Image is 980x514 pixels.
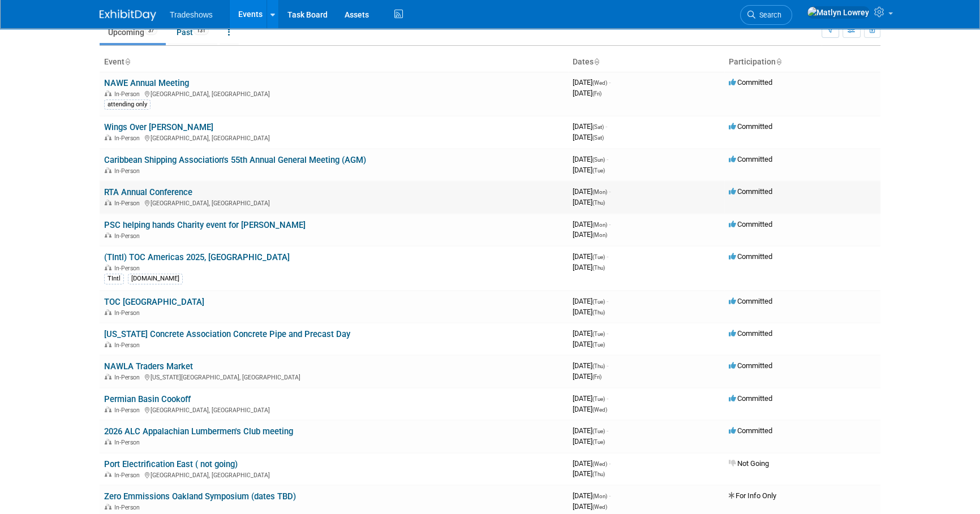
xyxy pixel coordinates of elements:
span: Committed [729,220,772,228]
span: [DATE] [573,230,607,239]
span: Committed [729,252,772,261]
span: Committed [729,155,772,163]
span: (Tue) [592,331,605,337]
span: [DATE] [573,263,605,271]
span: (Wed) [592,80,607,86]
a: RTA Annual Conference [104,187,192,197]
img: In-Person Event [105,374,111,379]
span: [DATE] [573,426,608,435]
span: (Tue) [592,342,605,348]
span: (Mon) [592,189,607,195]
img: Matlyn Lowrey [807,6,870,19]
span: (Tue) [592,396,605,402]
span: In-Person [114,309,143,317]
span: Committed [729,122,772,131]
span: (Sun) [592,157,605,163]
span: In-Person [114,472,143,479]
span: [DATE] [573,459,611,468]
span: Committed [729,394,772,403]
span: - [607,252,608,261]
span: In-Person [114,135,143,142]
div: [DOMAIN_NAME] [128,274,183,284]
span: Tradeshows [170,10,213,19]
a: Sort by Event Name [124,57,130,66]
span: (Wed) [592,504,607,510]
span: [DATE] [573,252,608,261]
span: In-Person [114,167,143,175]
span: [DATE] [573,340,605,348]
img: In-Person Event [105,342,111,347]
a: NAWE Annual Meeting [104,78,189,88]
span: [DATE] [573,437,605,446]
a: (TIntl) TOC Americas 2025, [GEOGRAPHIC_DATA] [104,252,290,262]
a: Caribbean Shipping Association's 55th Annual General Meeting (AGM) [104,155,366,165]
a: Permian Basin Cookoff [104,394,191,404]
div: [GEOGRAPHIC_DATA], [GEOGRAPHIC_DATA] [104,470,564,479]
span: 37 [145,27,157,35]
a: Past131 [168,21,217,43]
span: In-Person [114,407,143,414]
span: Committed [729,297,772,305]
span: Committed [729,426,772,435]
div: TIntl [104,274,124,284]
span: [DATE] [573,89,601,97]
a: Zero Emmissions Oakland Symposium (dates TBD) [104,491,296,502]
span: (Fri) [592,90,601,97]
span: - [607,329,608,338]
img: In-Person Event [105,232,111,238]
span: - [607,361,608,370]
span: (Fri) [592,374,601,380]
span: For Info Only [729,491,776,500]
span: Committed [729,187,772,196]
div: [GEOGRAPHIC_DATA], [GEOGRAPHIC_DATA] [104,89,564,98]
span: (Thu) [592,309,605,316]
a: NAWLA Traders Market [104,361,193,372]
span: (Mon) [592,222,607,228]
span: - [605,122,607,131]
div: [US_STATE][GEOGRAPHIC_DATA], [GEOGRAPHIC_DATA] [104,372,564,381]
span: Committed [729,78,772,87]
span: In-Person [114,504,143,511]
span: [DATE] [573,155,608,163]
img: In-Person Event [105,309,111,315]
span: - [609,78,611,87]
span: [DATE] [573,133,604,141]
span: (Thu) [592,471,605,477]
img: In-Person Event [105,200,111,205]
span: (Thu) [592,265,605,271]
span: [DATE] [573,469,605,478]
span: (Tue) [592,428,605,434]
span: (Tue) [592,167,605,174]
span: (Wed) [592,407,607,413]
span: (Sat) [592,124,604,130]
div: attending only [104,100,151,110]
span: [DATE] [573,297,608,305]
span: [DATE] [573,187,611,196]
a: Sort by Start Date [594,57,599,66]
span: In-Person [114,200,143,207]
span: [DATE] [573,122,607,131]
div: [GEOGRAPHIC_DATA], [GEOGRAPHIC_DATA] [104,198,564,207]
span: (Mon) [592,232,607,238]
span: In-Person [114,342,143,349]
span: (Mon) [592,493,607,499]
img: In-Person Event [105,472,111,477]
span: - [609,491,611,500]
span: - [607,426,608,435]
span: [DATE] [573,361,608,370]
span: Not Going [729,459,769,468]
a: PSC helping hands Charity event for [PERSON_NAME] [104,220,306,230]
img: In-Person Event [105,439,111,444]
div: [GEOGRAPHIC_DATA], [GEOGRAPHIC_DATA] [104,133,564,142]
span: (Wed) [592,461,607,467]
span: Search [755,11,781,19]
span: [DATE] [573,78,611,87]
span: [DATE] [573,220,611,228]
span: (Tue) [592,299,605,305]
a: Sort by Participation Type [776,57,781,66]
th: Participation [724,53,880,72]
span: (Tue) [592,254,605,260]
img: In-Person Event [105,135,111,140]
span: - [609,220,611,228]
a: Search [740,5,792,25]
